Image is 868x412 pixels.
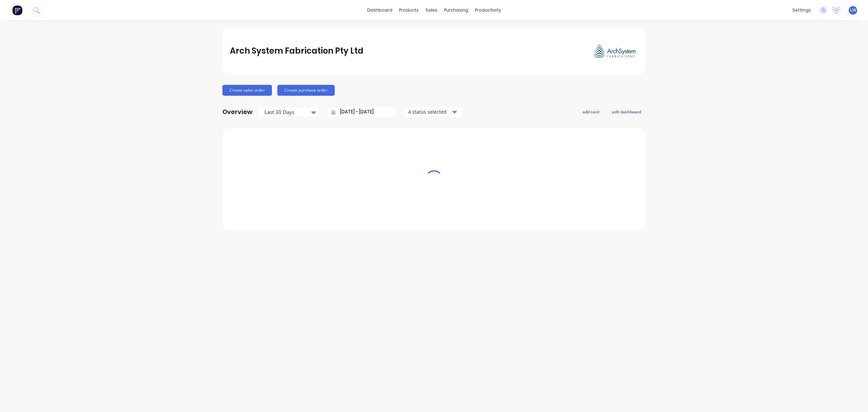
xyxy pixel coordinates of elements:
div: 4 status selected [408,108,451,115]
div: products [396,5,422,15]
div: Overview [222,105,253,119]
div: Arch System Fabrication Pty Ltd [230,44,363,58]
div: settings [789,5,814,15]
button: Create purchase order [277,85,335,96]
div: productivity [472,5,505,15]
div: sales [422,5,441,15]
img: Arch System Fabrication Pty Ltd [591,42,638,60]
button: add card [578,107,604,116]
a: dashboard [364,5,396,15]
div: purchasing [441,5,472,15]
button: edit dashboard [608,107,646,116]
span: LW [850,7,856,13]
button: Create sales order [222,85,272,96]
button: 4 status selected [405,107,462,117]
img: Factory [12,5,22,15]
